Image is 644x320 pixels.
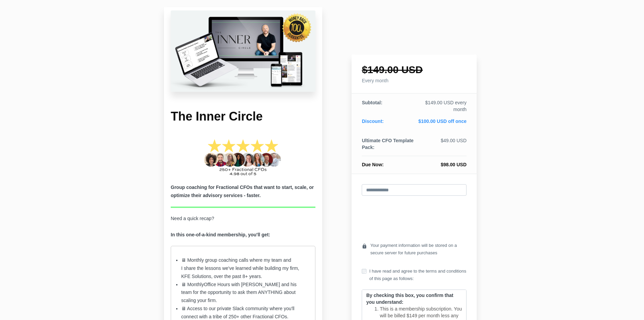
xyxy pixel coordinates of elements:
[418,99,467,118] td: $149.00 USD every month
[362,78,467,83] h4: Every month
[362,137,418,156] th: Ultimate CFO Template Pack:
[362,156,418,168] th: Due Now:
[171,232,270,237] strong: In this one-of-a-kind membership, you'll get:
[181,290,296,303] span: for the opportunity to ask them ANYTHING about scaling your firm.
[362,118,418,137] th: Discount:
[181,281,305,305] li: Office Hours with [PERSON_NAME] and his team
[362,268,467,282] label: I have read and agree to the terms and conditions of this page as follows:
[418,137,467,156] td: $49.00 USD
[360,201,468,236] iframe: Secure payment input frame
[370,242,467,257] span: Your payment information will be stored on a secure server for future purchases
[201,138,284,177] img: 255aca1-b627-60d4-603f-455d825e316_275_CFO_Academy_Graduates-2.png
[171,215,315,239] p: Need a quick recap?
[171,185,314,198] b: Group coaching for Fractional CFOs that want to start, scale, or optimize their advisory services...
[181,282,204,287] span: 🖥 Monthly
[362,65,467,75] h1: $149.00 USD
[362,269,366,274] input: I have read and agree to the terms and conditions of this page as follows:
[362,100,382,105] span: Subtotal:
[419,119,467,124] span: $100.00 USD off once
[362,242,367,251] i: lock
[366,293,453,305] strong: By checking this box, you confirm that you understand:
[171,10,315,92] img: 316dde-5878-b8a3-b08e-66eed48a68_Untitled_design-12.png
[181,256,305,281] li: 🖥 Monthly group coaching calls where my team and I share the lessons we've learned while building...
[441,162,467,167] span: $98.00 USD
[459,125,467,133] a: close
[461,125,467,131] i: close
[171,109,315,125] h1: The Inner Circle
